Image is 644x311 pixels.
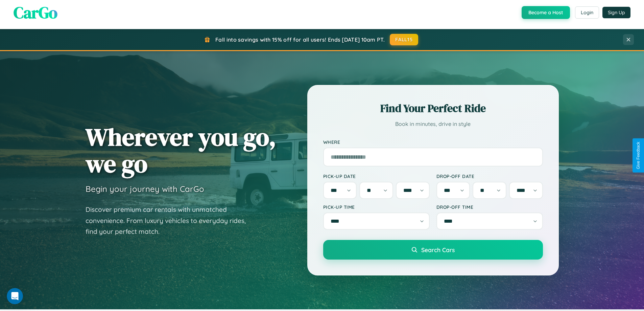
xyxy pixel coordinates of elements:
button: FALL15 [390,34,418,45]
button: Become a Host [522,6,570,19]
label: Pick-up Date [323,173,430,179]
div: Give Feedback [636,142,641,169]
button: Sign Up [602,7,630,18]
button: Search Cars [323,240,543,260]
span: CarGo [14,1,57,24]
button: Login [575,6,599,19]
p: Book in minutes, drive in style [323,119,543,129]
p: Discover premium car rentals with unmatched convenience. From luxury vehicles to everyday rides, ... [86,204,255,237]
label: Where [323,139,543,145]
span: Fall into savings with 15% off for all users! Ends [DATE] 10am PT. [215,36,385,43]
label: Drop-off Time [436,204,543,210]
label: Drop-off Date [436,173,543,179]
h2: Find Your Perfect Ride [323,101,543,116]
label: Pick-up Time [323,204,430,210]
iframe: Intercom live chat [7,288,23,304]
h3: Begin your journey with CarGo [86,184,204,194]
span: Search Cars [421,246,455,253]
h1: Wherever you go, we go [86,124,276,177]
